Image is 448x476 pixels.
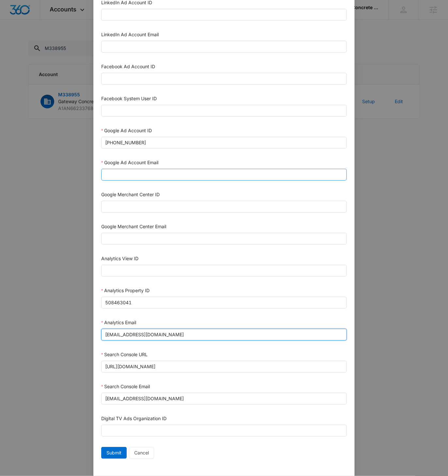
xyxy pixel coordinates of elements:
[101,9,347,21] input: LinkedIn Ad Account ID
[101,169,347,181] input: Google Ad Account Email
[101,361,347,373] input: Search Console URL
[101,447,127,459] button: Submit
[106,449,121,456] span: Submit
[101,256,138,261] label: Analytics View ID
[101,73,347,85] input: Facebook Ad Account ID
[101,320,136,325] label: Analytics Email
[101,288,150,293] label: Analytics Property ID
[101,297,347,309] input: Analytics Property ID
[101,425,347,436] input: Digital TV Ads Organization ID
[101,265,347,277] input: Analytics View ID
[101,384,150,389] label: Search Console Email
[101,329,347,341] input: Analytics Email
[134,449,149,456] span: Cancel
[101,224,166,229] label: Google Merchant Center Email
[101,160,158,165] label: Google Ad Account Email
[101,352,148,357] label: Search Console URL
[101,393,347,405] input: Search Console Email
[101,233,347,245] input: Google Merchant Center Email
[129,447,154,459] button: Cancel
[101,41,347,53] input: LinkedIn Ad Account Email
[101,137,347,149] input: Google Ad Account ID
[101,416,167,421] label: Digital TV Ads Organization ID
[101,32,159,37] label: LinkedIn Ad Account Email
[101,192,160,197] label: Google Merchant Center ID
[101,128,152,133] label: Google Ad Account ID
[101,96,157,101] label: Facebook System User ID
[101,201,347,213] input: Google Merchant Center ID
[101,105,347,117] input: Facebook System User ID
[101,64,155,69] label: Facebook Ad Account ID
